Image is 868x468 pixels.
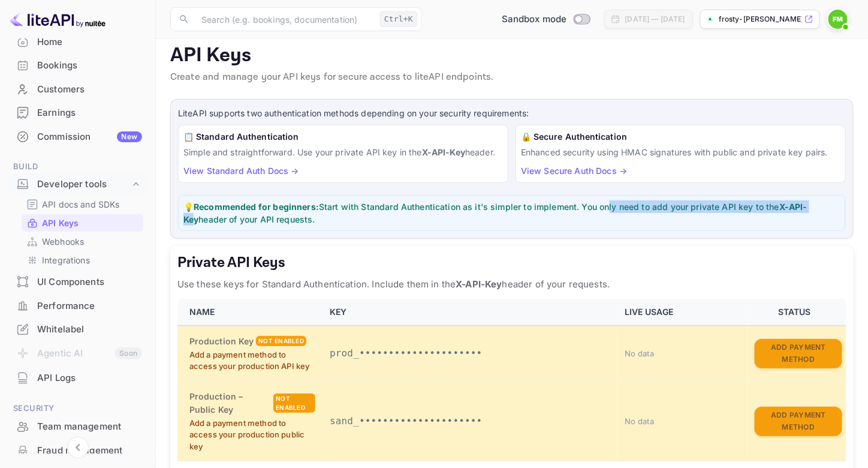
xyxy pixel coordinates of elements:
a: View Secure Auth Docs → [521,166,627,176]
div: New [117,131,142,142]
a: Earnings [7,101,148,124]
div: Earnings [37,106,142,120]
button: Add Payment Method [755,339,842,368]
div: Home [37,35,142,49]
div: API Logs [7,367,148,390]
div: Customers [7,78,148,101]
p: 💡 Start with Standard Authentication as it's simpler to implement. You only need to add your priv... [183,200,840,226]
h6: Production – Public Key [189,390,271,416]
div: API Logs [37,371,142,385]
p: Integrations [42,254,90,266]
div: Customers [37,83,142,97]
button: Add Payment Method [755,407,842,436]
a: API docs and SDKs [26,198,138,211]
h5: Private API Keys [177,253,846,272]
div: Webhooks [22,233,143,250]
div: Developer tools [37,178,130,191]
a: API Keys [26,217,138,229]
div: Developer tools [7,174,148,195]
div: Fraud management [7,439,148,463]
a: Home [7,31,148,53]
p: prod_••••••••••••••••••••• [330,346,610,361]
a: Add Payment Method [755,347,842,358]
p: LiteAPI supports two authentication methods depending on your security requirements: [178,107,846,120]
a: Webhooks [26,235,138,248]
input: Search (e.g. bookings, documentation) [194,7,375,31]
span: No data [625,349,655,358]
span: Sandbox mode [502,13,567,26]
p: frosty-[PERSON_NAME]-xds4a.... [719,14,802,25]
div: Earnings [7,101,148,125]
p: API Keys [170,44,854,68]
div: Switch to Production mode [497,13,595,26]
div: Team management [37,420,142,434]
span: Security [7,402,148,415]
div: API docs and SDKs [22,196,143,213]
div: Ctrl+K [380,11,417,27]
th: LIVE USAGE [617,299,748,326]
h6: 📋 Standard Authentication [183,130,503,143]
h6: 🔒 Secure Authentication [521,130,840,143]
div: Whitelabel [37,323,142,337]
div: Integrations [22,251,143,269]
p: Use these keys for Standard Authentication. Include them in the header of your requests. [177,277,846,292]
a: UI Components [7,271,148,293]
a: Integrations [26,254,138,266]
a: Whitelabel [7,318,148,340]
p: Simple and straightforward. Use your private API key in the header. [183,146,503,158]
p: API Keys [42,217,79,229]
span: No data [625,416,655,426]
div: Team management [7,415,148,439]
strong: X-API-Key [422,147,465,157]
p: sand_••••••••••••••••••••• [330,414,610,428]
img: LiteAPI logo [10,10,106,29]
p: Add a payment method to access your production public key [189,418,315,453]
img: Frosty mikecris [828,10,848,29]
th: KEY [323,299,617,326]
a: Performance [7,295,148,317]
div: UI Components [7,271,148,294]
p: Webhooks [42,235,84,248]
a: Customers [7,78,148,100]
div: Whitelabel [7,318,148,341]
a: Team management [7,415,148,437]
strong: X-API-Key [456,278,502,290]
p: Add a payment method to access your production API key [189,349,315,373]
div: Performance [37,299,142,313]
a: API Logs [7,367,148,389]
div: Home [7,31,148,54]
p: API docs and SDKs [42,198,120,211]
div: Not enabled [256,336,306,346]
div: Commission [37,130,142,144]
a: Fraud management [7,439,148,461]
strong: Recommended for beginners: [194,202,319,212]
div: Performance [7,295,148,318]
div: Fraud management [37,444,142,458]
p: Create and manage your API keys for secure access to liteAPI endpoints. [170,70,854,85]
a: Add Payment Method [755,415,842,425]
div: Bookings [37,59,142,73]
div: Not enabled [273,394,315,413]
th: STATUS [748,299,846,326]
a: CommissionNew [7,125,148,148]
a: View Standard Auth Docs → [183,166,299,176]
div: CommissionNew [7,125,148,149]
div: UI Components [37,275,142,289]
a: Bookings [7,54,148,76]
button: Collapse navigation [67,437,89,458]
strong: X-API-Key [183,202,807,224]
div: API Keys [22,214,143,232]
h6: Production Key [189,335,254,348]
div: [DATE] — [DATE] [625,14,685,25]
th: NAME [177,299,323,326]
p: Enhanced security using HMAC signatures with public and private key pairs. [521,146,840,158]
span: Build [7,160,148,173]
div: Bookings [7,54,148,77]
